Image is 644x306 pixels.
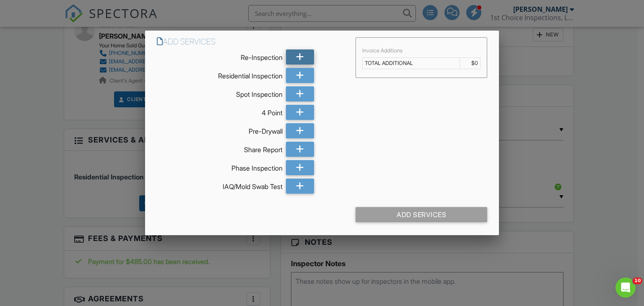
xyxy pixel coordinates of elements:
[157,142,283,154] div: Share Report
[362,47,481,54] div: Invoice Additions
[157,37,345,46] h6: Add Services
[460,58,480,69] td: $0
[157,49,283,62] div: Re-Inspection
[157,86,283,99] div: Spot Inspection
[157,68,283,80] div: Residential Inspection
[615,277,636,298] iframe: Intercom live chat
[157,123,283,136] div: Pre-Drywall
[356,207,488,222] div: Add Services
[157,105,283,117] div: 4 Point
[157,160,283,173] div: Phase Inspection
[633,277,642,284] span: 10
[157,179,283,191] div: IAQ/Mold Swab Test
[362,58,460,69] td: TOTAL ADDITIONAL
